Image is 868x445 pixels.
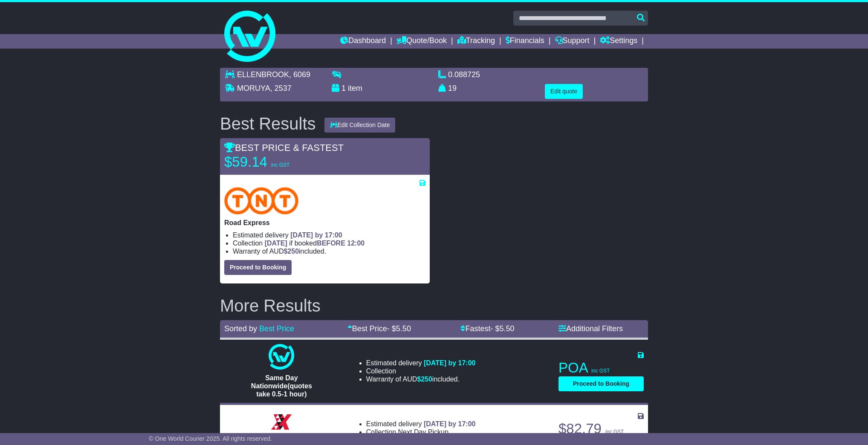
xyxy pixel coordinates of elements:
[224,153,331,170] p: $59.14
[237,84,270,92] span: MORUYA
[558,420,644,437] p: $82.79
[366,420,476,428] li: Estimated delivery
[224,187,298,214] img: TNT Domestic: Road Express
[421,376,432,383] span: 250
[259,324,294,333] a: Best Price
[224,142,344,153] span: BEST PRICE & FASTEST
[347,324,411,333] a: Best Price- $5.50
[270,84,292,92] span: , 2537
[287,248,299,255] span: 250
[396,34,447,49] a: Quote/Book
[224,260,292,275] button: Proceed to Booking
[424,420,476,428] span: [DATE] by 17:00
[500,324,515,333] span: 5.50
[340,34,386,49] a: Dashboard
[269,344,294,370] img: One World Courier: Same Day Nationwide(quotes take 0.5-1 hour)
[290,231,342,239] span: [DATE] by 17:00
[220,296,648,315] h2: More Results
[396,324,411,333] span: 5.50
[600,34,637,49] a: Settings
[233,231,425,239] li: Estimated delivery
[265,240,287,247] span: [DATE]
[237,70,289,79] span: ELLENBROOK
[490,324,514,333] span: - $
[448,84,457,92] span: 19
[224,219,425,227] p: Road Express
[506,34,544,49] a: Financials
[366,375,476,383] li: Warranty of AUD included.
[366,428,476,436] li: Collection
[233,247,425,255] li: Warranty of AUD included.
[317,240,345,247] span: BEFORE
[216,114,320,133] div: Best Results
[591,368,610,374] span: inc GST
[149,435,272,442] span: © One World Courier 2025. All rights reserved.
[269,409,294,435] img: Border Express: Express Parcel Service
[555,34,590,49] a: Support
[348,84,362,92] span: item
[224,324,257,333] span: Sorted by
[366,367,476,375] li: Collection
[558,324,623,333] a: Additional Filters
[398,428,448,436] span: Next Day Pickup
[341,84,346,92] span: 1
[545,84,583,99] button: Edit quote
[265,240,365,247] span: if booked
[271,162,289,168] span: inc GST
[460,324,514,333] a: Fastest- $5.50
[289,70,310,79] span: , 6069
[457,34,495,49] a: Tracking
[366,359,476,367] li: Estimated delivery
[387,324,411,333] span: - $
[558,359,644,376] p: POA
[417,376,432,383] span: $
[605,429,624,435] span: inc GST
[448,70,480,79] span: 0.088725
[233,239,425,247] li: Collection
[424,359,476,367] span: [DATE] by 17:00
[284,248,299,255] span: $
[324,118,396,133] button: Edit Collection Date
[558,376,644,391] button: Proceed to Booking
[347,240,365,247] span: 12:00
[251,374,312,398] span: Same Day Nationwide(quotes take 0.5-1 hour)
